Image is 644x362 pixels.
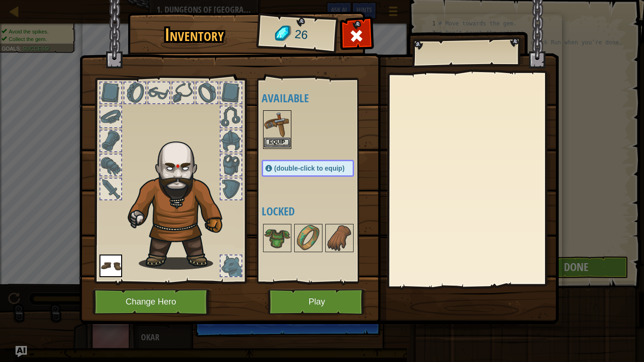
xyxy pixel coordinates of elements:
[264,138,290,148] button: Equip
[262,92,373,104] h4: Available
[92,289,212,315] button: Change Hero
[262,205,373,217] h4: Locked
[326,225,353,251] img: portrait.png
[264,111,290,138] img: portrait.png
[295,225,322,251] img: portrait.png
[294,26,308,44] span: 26
[274,165,345,172] span: (double-click to equip)
[99,255,122,277] img: portrait.png
[134,25,255,45] h1: Inventory
[123,132,239,270] img: goliath_hair.png
[268,289,366,315] button: Play
[264,225,290,251] img: portrait.png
